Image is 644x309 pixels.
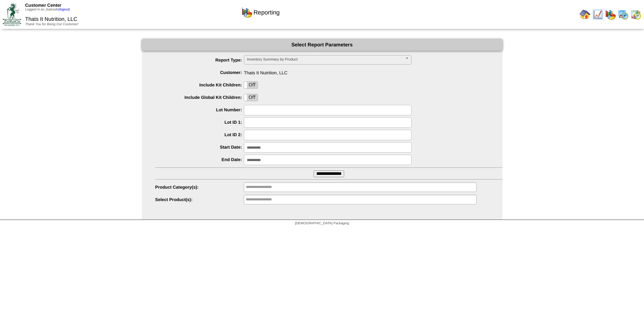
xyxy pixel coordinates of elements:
label: End Date: [155,157,244,162]
span: Reporting [254,9,280,16]
label: Product Category(s): [155,185,244,190]
label: Include Kit Children: [155,82,244,87]
label: Lot ID 2: [155,132,244,137]
div: Select Report Parameters [142,39,502,51]
label: Select Product(s): [155,197,244,202]
img: line_graph.gif [592,9,603,20]
img: home.gif [580,9,590,20]
label: Start Date: [155,145,244,150]
span: [DEMOGRAPHIC_DATA] Packaging [295,222,349,225]
label: Customer: [155,70,244,75]
img: graph.gif [605,9,616,20]
span: Customer Center [25,3,61,8]
span: Logged in as Jsalcedo [25,8,70,11]
label: Lot Number: [155,107,244,112]
img: calendarprod.gif [618,9,629,20]
label: Off [244,82,258,88]
a: (logout) [58,8,70,11]
label: Report Type: [155,57,244,63]
span: Thats It Nutrition, LLC [155,68,502,75]
span: Thats It Nutrition, LLC [25,16,77,22]
span: Thank You for Being Our Customer! [25,23,78,26]
img: graph.gif [241,7,252,18]
label: Include Global Kit Children: [155,95,244,100]
div: OnOff [244,94,258,101]
label: Lot ID 1: [155,120,244,125]
img: ZoRoCo_Logo(Green%26Foil)%20jpg.webp [3,3,21,26]
label: Off [244,94,258,101]
div: OnOff [244,81,258,89]
span: Inventory Summary by Product [247,55,402,64]
img: calendarinout.gif [631,9,641,20]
